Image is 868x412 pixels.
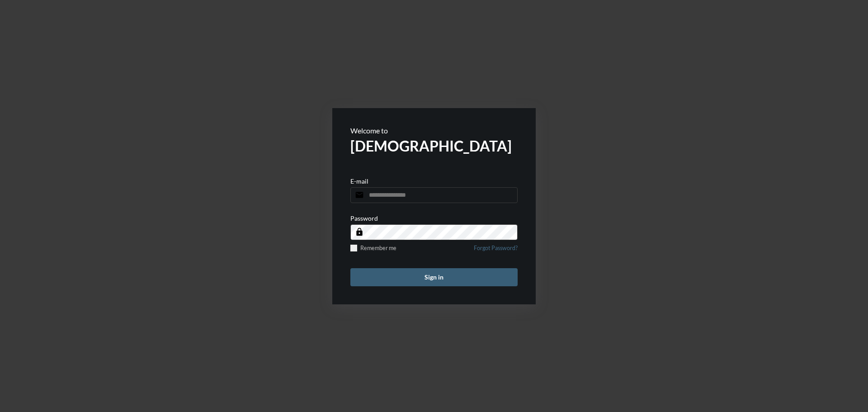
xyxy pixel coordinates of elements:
[350,137,518,155] h2: [DEMOGRAPHIC_DATA]
[350,268,518,286] button: Sign in
[350,214,378,222] p: Password
[350,245,396,251] label: Remember me
[350,177,368,185] p: E-mail
[350,126,518,135] p: Welcome to
[474,245,518,257] a: Forgot Password?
